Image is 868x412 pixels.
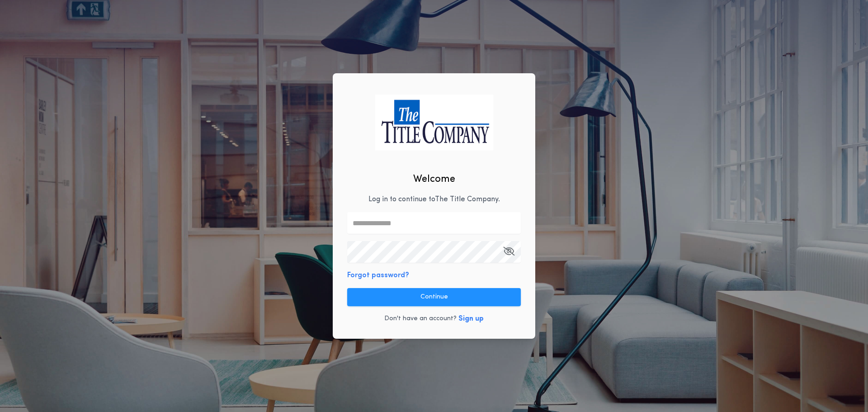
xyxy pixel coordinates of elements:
[384,314,457,323] p: Don't have an account?
[368,194,500,205] p: Log in to continue to The Title Company .
[413,172,455,187] h2: Welcome
[458,313,484,324] button: Sign up
[347,270,409,281] button: Forgot password?
[347,288,521,306] button: Continue
[375,95,493,150] img: logo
